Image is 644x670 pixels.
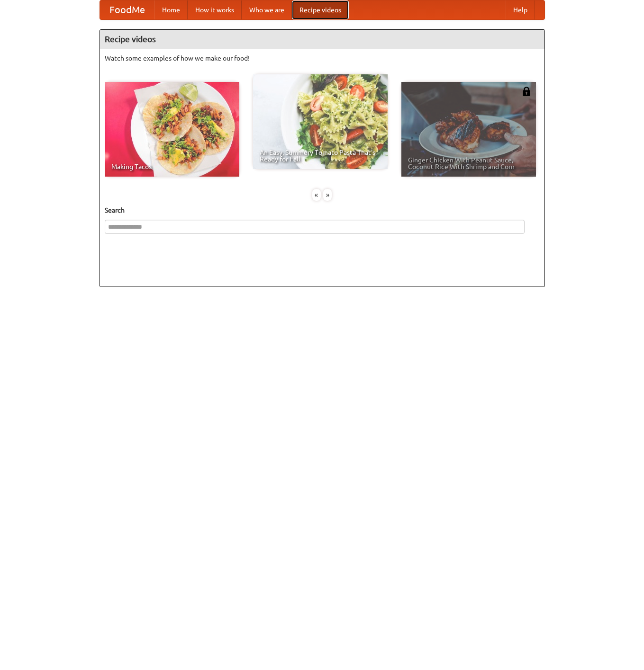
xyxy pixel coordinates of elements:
a: How it works [188,0,242,19]
a: Help [506,0,535,19]
img: 483408.png [522,87,531,96]
h4: Recipe videos [100,30,544,49]
a: An Easy, Summery Tomato Pasta That's Ready for Fall [253,74,388,169]
a: Home [154,0,188,19]
a: Recipe videos [292,0,349,19]
span: An Easy, Summery Tomato Pasta That's Ready for Fall [260,149,381,162]
a: FoodMe [100,0,154,19]
span: Making Tacos [111,163,233,170]
p: Watch some examples of how we make our food! [105,54,540,63]
div: « [312,189,321,201]
a: Who we are [242,0,292,19]
a: Making Tacos [105,82,239,177]
h5: Search [105,205,540,215]
div: » [323,189,332,201]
